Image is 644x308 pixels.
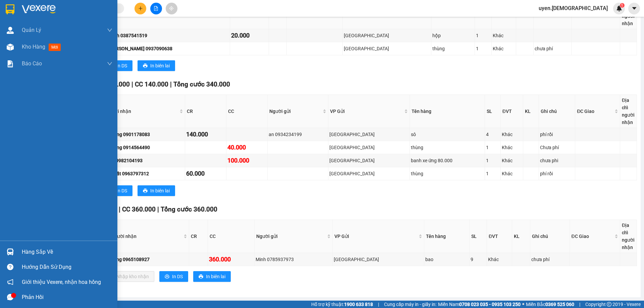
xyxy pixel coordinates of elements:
div: Phản hồi [22,292,112,302]
th: SL [470,220,487,253]
th: ĐVT [501,95,523,128]
div: chưa phí [531,256,568,263]
td: Sài Gòn [328,141,410,154]
div: thùng [411,170,484,177]
div: 1 [486,157,499,164]
td: Sài Gòn [343,42,431,55]
span: copyright [607,302,611,307]
div: 9 [471,256,486,263]
strong: 1900 633 818 [344,302,373,307]
th: Ghi chú [539,95,575,128]
div: 60.000 [186,169,225,178]
span: VP Gửi [330,108,403,115]
div: 0785937973 [6,22,59,31]
div: sô [411,131,484,138]
span: file-add [154,6,158,11]
span: In DS [116,187,127,194]
div: Khương 0914564490 [105,144,183,151]
div: Minh 0387541519 [109,32,229,39]
div: [GEOGRAPHIC_DATA] [344,45,430,52]
div: thùng [432,45,474,52]
th: CC [226,95,268,128]
span: Báo cáo [22,59,42,68]
span: aim [169,6,174,11]
div: 140.000 [186,130,225,139]
span: 1 [621,3,623,8]
div: Bang Tra [6,6,59,14]
span: printer [199,274,203,280]
div: Địa chỉ người nhận [622,97,635,126]
th: Tên hàng [410,95,485,128]
div: 1 [476,32,490,39]
span: CR 200.000 [96,80,130,88]
div: Hướng dẫn sử dụng [22,262,112,272]
div: 40.000 [227,143,266,152]
span: In DS [172,273,183,280]
button: printerIn DS [104,60,132,71]
th: KL [523,95,539,128]
span: printer [143,188,148,194]
button: downloadNhập kho nhận [104,271,154,282]
div: 360.000 [209,255,253,264]
img: warehouse-icon [7,248,14,255]
div: banh xe ứng 80.000 [411,157,484,164]
div: Khác [488,256,511,263]
div: 20.000 [231,31,267,40]
button: printerIn DS [104,185,132,196]
div: chưa phi [540,157,574,164]
div: [GEOGRAPHIC_DATA] [329,144,409,151]
img: logo-vxr [6,4,14,14]
span: In biên lai [150,187,170,194]
div: [GEOGRAPHIC_DATA] [329,131,409,138]
div: chưa phí [535,45,570,52]
div: Khác [493,32,515,39]
span: | [579,301,580,308]
span: CC : [63,44,72,51]
th: ĐVT [487,220,512,253]
img: warehouse-icon [7,27,14,34]
span: Nhận: [64,6,80,13]
span: caret-down [631,5,637,11]
th: Ghi chú [530,220,570,253]
th: CR [189,220,208,253]
div: an 0934234199 [269,131,327,138]
span: Tổng cước 340.000 [173,80,230,88]
img: icon-new-feature [616,5,622,11]
div: 1 [486,144,499,151]
div: Khác [493,45,515,52]
span: Tổng cước 360.000 [161,205,217,213]
span: CC 360.000 [122,205,156,213]
td: Sài Gòn [328,167,410,180]
img: solution-icon [7,60,14,67]
span: ĐC Giao [577,108,613,115]
span: Người nhận [106,108,178,115]
div: Địa chỉ người nhận [622,222,635,251]
div: thùng [411,144,484,151]
span: ĐC Giao [572,233,613,240]
span: Gửi: [6,6,16,13]
td: Sài Gòn [328,128,410,141]
span: Giới thiệu Vexere, nhận hoa hồng [22,278,101,286]
div: Khương 0901178083 [105,131,183,138]
div: 1 [476,45,490,52]
div: Khác [502,144,522,151]
span: | [157,205,159,213]
div: [GEOGRAPHIC_DATA] [329,170,409,177]
span: Kho hàng [22,44,45,50]
div: Minh 0785937973 [256,256,331,263]
span: In biên lai [206,273,225,280]
span: | [170,80,172,88]
div: [GEOGRAPHIC_DATA] [64,6,132,21]
span: question-circle [7,264,13,270]
div: [GEOGRAPHIC_DATA] [329,157,409,164]
th: CR [185,95,226,128]
span: Người gửi [256,233,326,240]
strong: 0369 525 060 [545,302,574,307]
span: down [107,61,112,66]
button: printerIn biên lai [138,60,175,71]
button: printerIn biên lai [193,271,231,282]
strong: 0708 023 035 - 0935 103 250 [459,302,521,307]
th: Tên hàng [424,220,470,253]
span: down [107,27,112,33]
td: Sài Gòn [343,29,431,42]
